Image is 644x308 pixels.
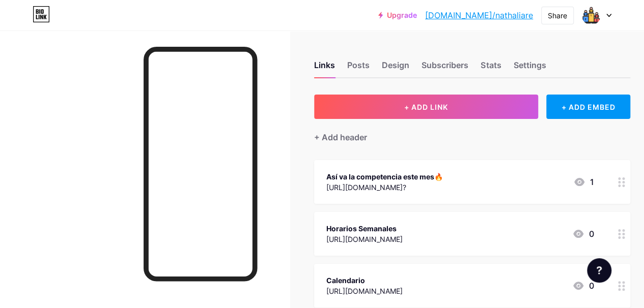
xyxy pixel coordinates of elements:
[326,182,443,193] div: [URL][DOMAIN_NAME]?
[314,95,538,119] button: + ADD LINK
[573,176,594,188] div: 1
[481,59,501,77] div: Stats
[548,10,567,21] div: Share
[425,9,533,21] a: [DOMAIN_NAME]/nathaliare
[581,6,601,25] img: Nathalia Barrera
[513,59,546,77] div: Settings
[314,59,335,77] div: Links
[314,131,367,143] div: + Add header
[404,103,448,111] span: + ADD LINK
[347,59,370,77] div: Posts
[378,11,417,19] a: Upgrade
[326,234,403,244] div: [URL][DOMAIN_NAME]
[382,59,409,77] div: Design
[326,275,403,286] div: Calendario
[326,286,403,296] div: [URL][DOMAIN_NAME]
[422,59,468,77] div: Subscribers
[572,228,594,240] div: 0
[572,280,594,292] div: 0
[326,223,403,234] div: Horarios Semanales
[326,171,443,182] div: Así va la competencia este mes🔥
[546,95,630,119] div: + ADD EMBED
